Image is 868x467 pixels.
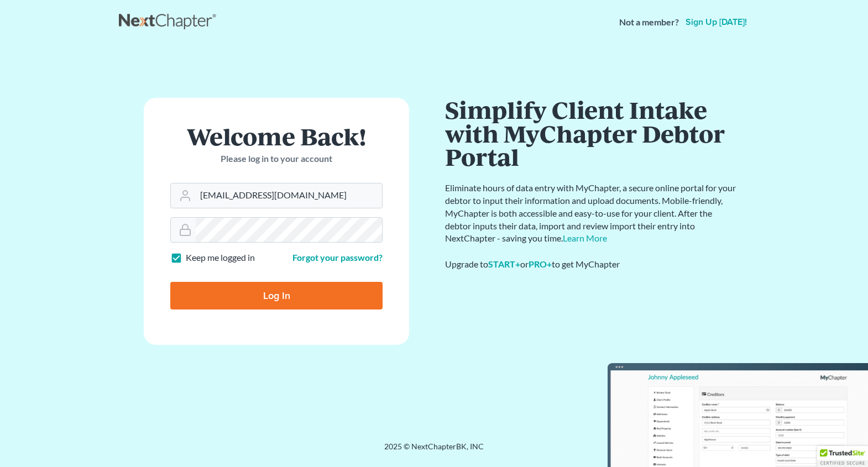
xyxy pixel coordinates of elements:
[170,282,383,309] input: Log In
[170,153,383,165] p: Please log in to your account
[445,98,738,169] h1: Simplify Client Intake with MyChapter Debtor Portal
[119,441,749,461] div: 2025 © NextChapterBK, INC
[186,251,255,264] label: Keep me logged in
[529,259,552,269] a: PRO+
[619,16,679,29] strong: Not a member?
[488,259,520,269] a: START+
[445,182,738,245] p: Eliminate hours of data entry with MyChapter, a secure online portal for your debtor to input the...
[292,252,383,263] a: Forgot your password?
[170,124,383,148] h1: Welcome Back!
[683,18,749,27] a: Sign up [DATE]!
[196,183,382,208] input: Email Address
[445,258,738,271] div: Upgrade to or to get MyChapter
[563,233,607,243] a: Learn More
[817,446,868,467] div: TrustedSite Certified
